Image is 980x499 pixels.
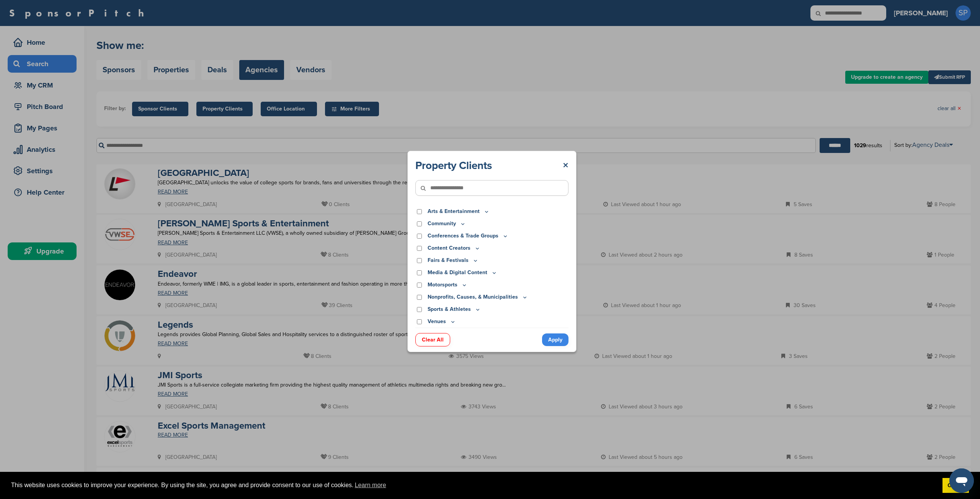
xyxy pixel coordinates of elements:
[428,219,466,228] p: Community
[11,479,936,491] span: This website uses cookies to improve your experience. By using the site, you agree and provide co...
[428,305,481,314] p: Sports & Athletes
[428,207,490,216] p: Arts & Entertainment
[563,159,568,172] a: ×
[428,317,456,326] p: Venues
[428,281,467,289] p: Motorsports
[542,333,568,346] a: Apply
[354,479,387,491] a: learn more about cookies
[415,333,450,346] a: Clear All
[415,159,568,172] div: Property Clients
[428,268,497,277] p: Media & Digital Content
[949,468,974,493] iframe: Button to launch messaging window
[428,293,528,301] p: Nonprofits, Causes, & Municipalities
[428,232,508,240] p: Conferences & Trade Groups
[428,256,479,265] p: Fairs & Festivals
[942,478,969,493] a: dismiss cookie message
[428,244,480,252] p: Content Creators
